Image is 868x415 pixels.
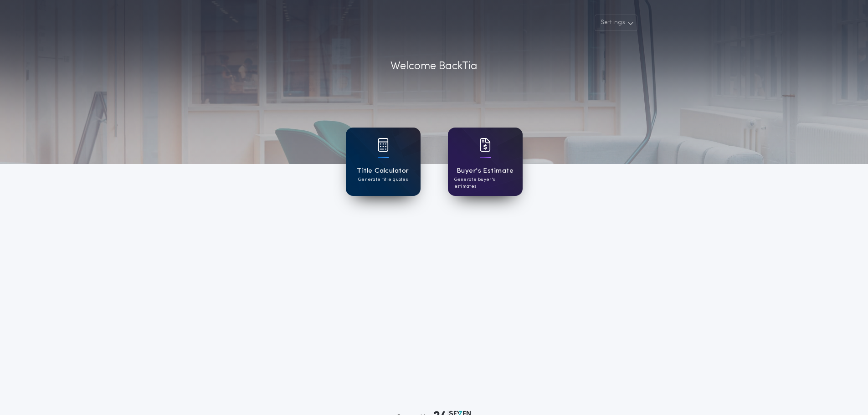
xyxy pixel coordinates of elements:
[480,138,491,152] img: card icon
[390,58,478,75] p: Welcome Back Tia
[595,15,637,31] button: Settings
[346,128,421,196] a: card iconTitle CalculatorGenerate title quotes
[378,138,389,152] img: card icon
[448,128,523,196] a: card iconBuyer's EstimateGenerate buyer's estimates
[357,166,409,176] h1: Title Calculator
[358,176,408,183] p: Generate title quotes
[454,176,516,190] p: Generate buyer's estimates
[457,166,514,176] h1: Buyer's Estimate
